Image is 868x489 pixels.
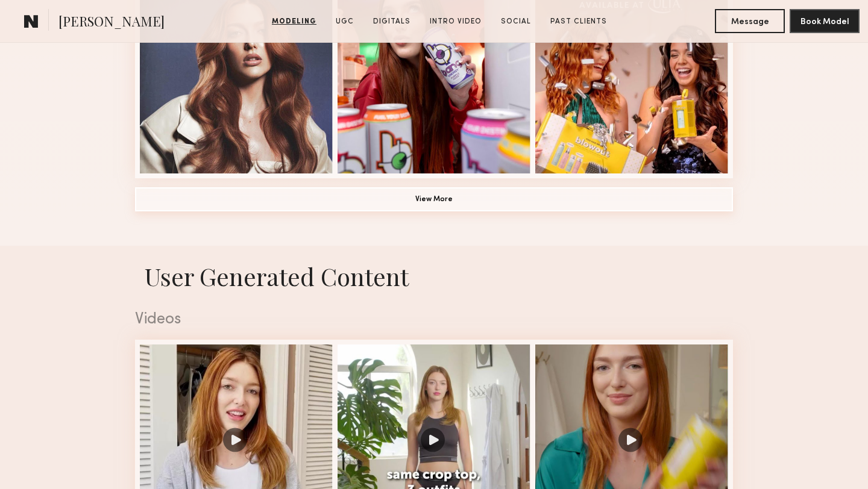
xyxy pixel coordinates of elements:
[790,16,860,26] a: Book Model
[368,16,415,27] a: Digitals
[790,9,860,33] button: Book Model
[546,16,612,27] a: Past Clients
[135,312,733,328] div: Videos
[58,12,165,33] span: [PERSON_NAME]
[267,16,321,27] a: Modeling
[135,187,733,211] button: View More
[331,16,359,27] a: UGC
[715,9,785,33] button: Message
[125,260,743,292] h1: User Generated Content
[425,16,486,27] a: Intro Video
[496,16,536,27] a: Social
